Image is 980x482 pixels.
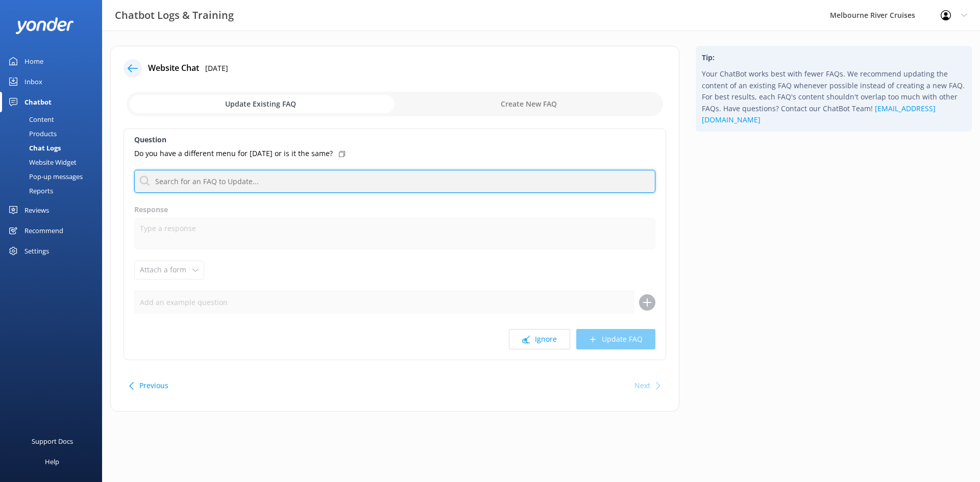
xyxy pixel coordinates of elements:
[205,63,228,74] p: [DATE]
[24,200,49,220] div: Reviews
[6,141,102,155] a: Chat Logs
[24,241,49,261] div: Settings
[6,126,102,141] a: Products
[702,52,966,63] h4: Tip:
[702,68,966,125] p: Your ChatBot works best with fewer FAQs. We recommend updating the content of an existing FAQ whe...
[32,431,73,451] div: Support Docs
[24,51,43,71] div: Home
[509,329,570,349] button: Ignore
[6,169,102,184] a: Pop-up messages
[6,141,61,155] div: Chat Logs
[24,220,63,241] div: Recommend
[45,451,59,472] div: Help
[6,112,102,126] a: Content
[6,184,102,198] a: Reports
[6,184,53,198] div: Reports
[134,170,655,193] input: Search for an FAQ to Update...
[24,92,52,112] div: Chatbot
[134,291,634,314] input: Add an example question
[6,169,83,184] div: Pop-up messages
[6,155,102,169] a: Website Widget
[15,17,74,34] img: yonder-white-logo.png
[115,7,234,23] h3: Chatbot Logs & Training
[139,375,168,396] button: Previous
[134,134,655,145] label: Question
[134,204,655,215] label: Response
[702,104,936,124] a: [EMAIL_ADDRESS][DOMAIN_NAME]
[24,71,42,92] div: Inbox
[6,126,57,141] div: Products
[6,155,77,169] div: Website Widget
[134,148,333,159] p: Do you have a different menu for [DATE] or is it the same?
[6,112,54,126] div: Content
[148,62,199,75] h4: Website Chat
